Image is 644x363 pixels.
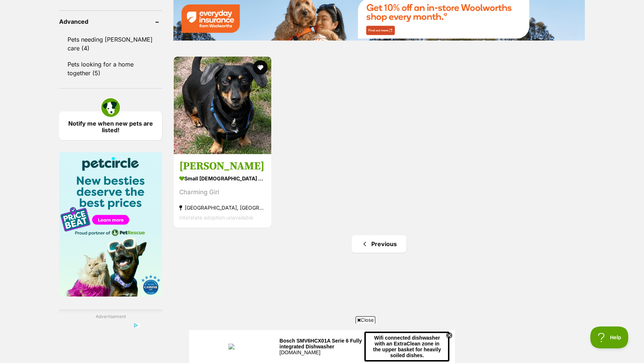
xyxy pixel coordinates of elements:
strong: [GEOGRAPHIC_DATA], [GEOGRAPHIC_DATA] [179,203,266,213]
strong: small [DEMOGRAPHIC_DATA] Dog [179,173,266,184]
iframe: Help Scout Beacon - Open [590,326,629,348]
a: [PERSON_NAME] small [DEMOGRAPHIC_DATA] Dog Charming Girl [GEOGRAPHIC_DATA], [GEOGRAPHIC_DATA] Int... [174,154,271,228]
span: Interstate adoption unavailable [179,214,253,221]
a: Pets needing [PERSON_NAME] care (4) [59,32,162,56]
iframe: Advertisement [189,326,455,359]
a: Previous page [352,235,406,253]
span: Close [356,316,375,324]
button: favourite [253,60,268,75]
h3: [PERSON_NAME] [179,159,266,173]
div: Charming Girl [179,187,266,197]
a: Notify me when new pets are listed! [59,111,162,140]
img: Frankie - Dachshund (Miniature Smooth Haired) Dog [174,57,271,154]
div: Bosch SMV6HCX01A Serie 6 Fully integrated Dishwasher [91,8,176,19]
nav: Pagination [173,235,585,253]
img: Pet Circle promo banner [59,152,162,297]
button: Wifi connected dishwasher with an ExtraClean zone in the upper basket for heavily soiled dishes. [175,1,260,31]
div: [DOMAIN_NAME] [91,19,176,25]
a: Pets looking for a home together (5) [59,57,162,81]
header: Advanced [59,18,162,25]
